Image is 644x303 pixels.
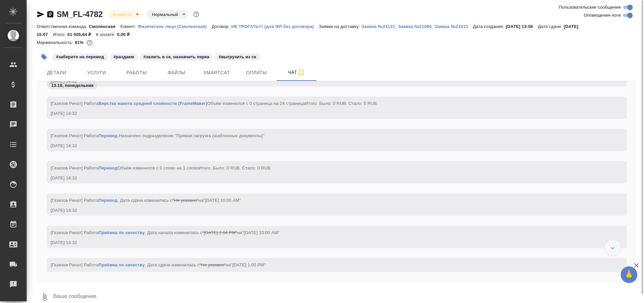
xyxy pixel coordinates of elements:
[138,24,212,29] p: Физическое лицо (Смоленская)
[37,40,75,45] p: Маржинальность:
[119,133,265,138] span: Назначено подразделение "Прямая загрузка (шаблонные документы)"
[37,10,45,18] button: Скопировать ссылку для ЯМессенджера
[212,24,232,29] p: Договор:
[538,24,564,29] p: Дата сдачи:
[202,230,237,235] span: "[DATE] 2:04 PM"
[199,165,271,170] span: Итого. Было: 0 RUB. Стало: 0 RUB
[57,10,103,19] a: SM_FL-4782
[37,24,89,29] p: Ответственная команда:
[113,54,134,60] p: #раздаем
[281,68,313,77] span: Чат
[192,10,201,19] button: Доп статусы указывают на важность/срочность заказа
[117,32,135,37] p: 0,00 ₽
[51,143,603,149] div: [DATE] 14:32
[584,12,621,19] span: Оповещения-логи
[37,50,51,64] button: Добавить тэг
[51,133,265,138] span: [Газизов Ринат] Работа .
[99,101,207,106] a: Верстка макета средней сложности (FrameMaker)
[361,23,395,30] button: Заявка №21137
[51,82,94,89] p: 13.10, понедельник
[204,198,241,203] span: "[DATE] 10:00 AM"
[51,165,271,170] span: [Газизов Ринат] Работа Объём изменился с 0 слово на 1 слово
[172,198,199,203] span: "Не указано"
[51,230,280,235] span: [Газизов Ринат] Работа . Дата начала изменилась с на
[53,32,67,37] p: Итого:
[89,24,121,29] p: Смоленская
[51,101,377,106] span: [Газизов Ринат] Работа Объём изменился с 0 страница на 24 страница
[214,54,261,59] span: выгрузить из ск
[51,175,603,181] div: [DATE] 14:32
[434,23,473,30] button: Заявка №21013
[242,230,280,235] span: "[DATE] 10:00 AM"
[434,24,473,29] p: Заявка №21013
[559,4,621,11] span: Пользовательские сообщения
[51,54,109,59] span: заберите на перевод
[319,24,361,29] p: Заявки на доставку:
[150,12,180,17] button: Нормальный
[85,38,94,47] button: 9540.00 RUB;
[51,239,603,246] div: [DATE] 14:32
[51,198,241,203] span: [Газизов Ринат] Работа . Дата сдачи изменилась с на
[621,266,637,283] button: 🙏
[506,24,538,29] p: [DATE] 13:56
[56,54,104,60] p: #заберите на перевод
[99,133,118,138] a: Перевод
[200,262,226,267] span: "Не указано"
[431,24,434,29] p: ,
[138,23,212,29] a: Физическое лицо (Смоленская)
[398,24,431,29] p: Заявка №21084
[147,10,188,19] div: В работе
[139,54,214,59] span: залить в ск, назначить перка
[99,165,118,170] a: Перевод
[231,262,266,267] span: "[DATE] 1:00 PM"
[51,207,603,214] div: [DATE] 14:32
[99,198,118,203] a: Перевод
[219,54,256,60] p: #выгрузить из ск
[305,101,377,106] span: Итого. Было: 0 RUB. Стало: 0 RUB
[46,10,54,18] button: Скопировать ссылку
[121,69,153,77] span: Работы
[99,230,145,235] a: Приёмка по качеству
[201,69,233,77] span: Smartcat
[161,69,193,77] span: Файлы
[473,24,506,29] p: Дата создания:
[398,23,431,30] button: Заявка №21084
[109,54,139,59] span: раздаем
[120,24,138,29] p: Клиент:
[51,272,603,278] div: [DATE] 14:32
[144,54,210,60] p: #залить в ск, назначить перка
[41,69,73,77] span: Детали
[81,69,113,77] span: Услуги
[99,262,145,267] a: Приёмка по качеству
[108,10,141,19] div: В работе
[231,24,319,29] p: НЕ ТРОГАТЬ!!! (для ФЛ без договора)
[623,268,635,282] span: 🙏
[231,23,319,29] a: НЕ ТРОГАТЬ!!! (для ФЛ без договора)
[67,32,96,37] p: 61 505,64 ₽
[361,24,395,29] p: Заявка №21137
[75,40,85,45] p: 81%
[51,110,603,117] div: [DATE] 14:32
[111,12,133,17] button: В работе
[51,262,266,267] span: [Газизов Ринат] Работа . Дата сдачи изменилась с на
[96,32,117,37] p: К оплате:
[395,24,398,29] p: ,
[241,69,273,77] span: Оплаты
